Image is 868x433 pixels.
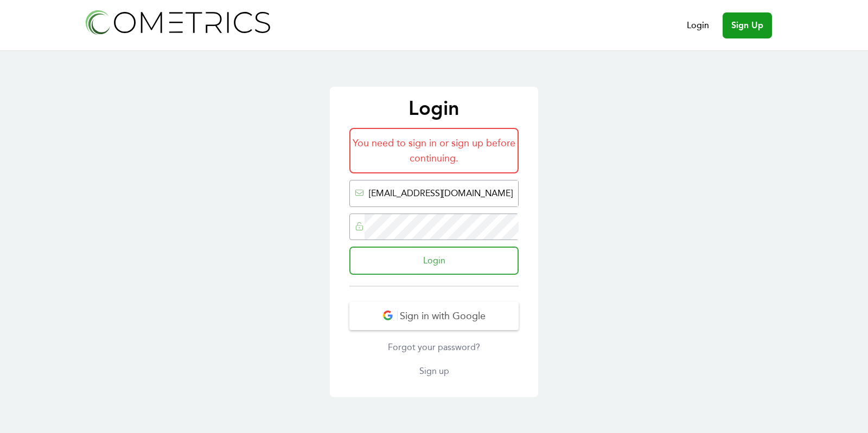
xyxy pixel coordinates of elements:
[349,365,519,378] a: Sign up
[349,128,519,173] div: You need to sign in or sign up before continuing.
[349,302,519,330] button: Sign in with Google
[349,247,519,275] input: Login
[687,19,709,32] a: Login
[365,180,518,206] input: Email
[82,7,272,37] img: Cometrics logo
[349,341,519,354] a: Forgot your password?
[723,12,772,38] a: Sign Up
[341,98,527,119] p: Login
